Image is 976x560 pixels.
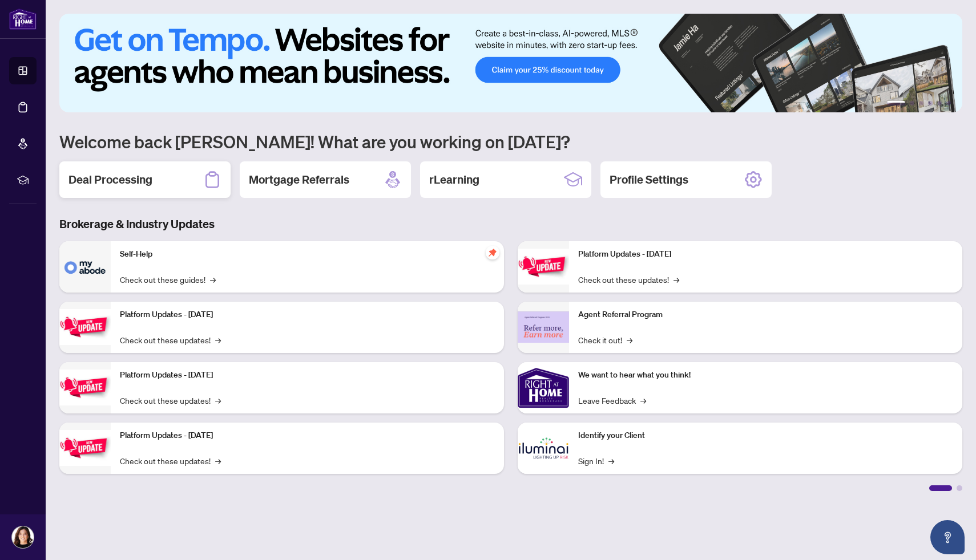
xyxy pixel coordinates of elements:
a: Check out these updates!→ [120,394,221,407]
span: → [608,455,614,467]
a: Check it out!→ [578,334,632,346]
p: Platform Updates - [DATE] [578,248,953,261]
button: 6 [946,101,951,105]
p: Self-Help [120,248,495,261]
img: Platform Updates - June 23, 2025 [518,249,569,285]
span: → [673,273,679,286]
img: Platform Updates - July 8, 2025 [59,430,111,466]
a: Check out these updates!→ [578,273,679,286]
button: Open asap [930,520,965,554]
h2: Deal Processing [68,172,152,188]
p: Identify your Client [578,429,953,442]
button: 2 [910,101,914,105]
h3: Brokerage & Industry Updates [59,216,962,232]
a: Check out these updates!→ [120,334,221,346]
img: Agent Referral Program [518,311,569,343]
span: pushpin [486,246,499,259]
h2: Profile Settings [610,172,688,188]
h2: rLearning [429,172,479,188]
img: Identify your Client [518,423,569,474]
img: Profile Icon [12,526,34,548]
button: 4 [928,101,933,105]
button: 3 [919,101,923,105]
img: We want to hear what you think! [518,362,569,413]
img: logo [9,9,37,30]
button: 1 [887,101,905,105]
p: Platform Updates - [DATE] [120,429,495,442]
p: Agent Referral Program [578,309,953,321]
img: Slide 0 [59,14,962,112]
a: Leave Feedback→ [578,394,646,407]
span: → [215,334,221,346]
a: Sign In!→ [578,455,614,467]
a: Check out these updates!→ [120,455,221,467]
p: We want to hear what you think! [578,369,953,382]
span: → [627,334,632,346]
p: Platform Updates - [DATE] [120,369,495,382]
img: Platform Updates - July 21, 2025 [59,370,111,405]
h1: Welcome back [PERSON_NAME]! What are you working on [DATE]? [59,131,962,152]
img: Self-Help [59,241,111,293]
button: 5 [937,101,942,105]
span: → [215,394,221,407]
a: Check out these guides!→ [120,273,216,286]
p: Platform Updates - [DATE] [120,309,495,321]
img: Platform Updates - September 16, 2025 [59,309,111,345]
h2: Mortgage Referrals [249,172,349,188]
span: → [215,455,221,467]
span: → [210,273,216,286]
span: → [640,394,646,407]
